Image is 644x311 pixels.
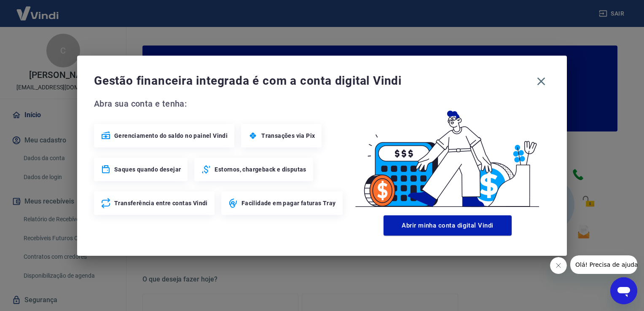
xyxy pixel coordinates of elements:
span: Transações via Pix [261,131,315,140]
span: Abra sua conta e tenha: [94,97,345,110]
span: Facilidade em pagar faturas Tray [241,199,336,207]
span: Gestão financeira integrada é com a conta digital Vindi [94,72,532,89]
img: Good Billing [345,97,550,212]
iframe: Botão para abrir a janela de mensagens [610,277,637,304]
iframe: Mensagem da empresa [570,255,637,274]
span: Estornos, chargeback e disputas [215,165,306,174]
button: Abrir minha conta digital Vindi [384,215,512,236]
span: Olá! Precisa de ajuda? [5,6,71,13]
iframe: Fechar mensagem [550,257,567,274]
span: Gerenciamento do saldo no painel Vindi [114,131,228,140]
span: Transferência entre contas Vindi [114,199,208,207]
span: Saques quando desejar [114,165,181,174]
